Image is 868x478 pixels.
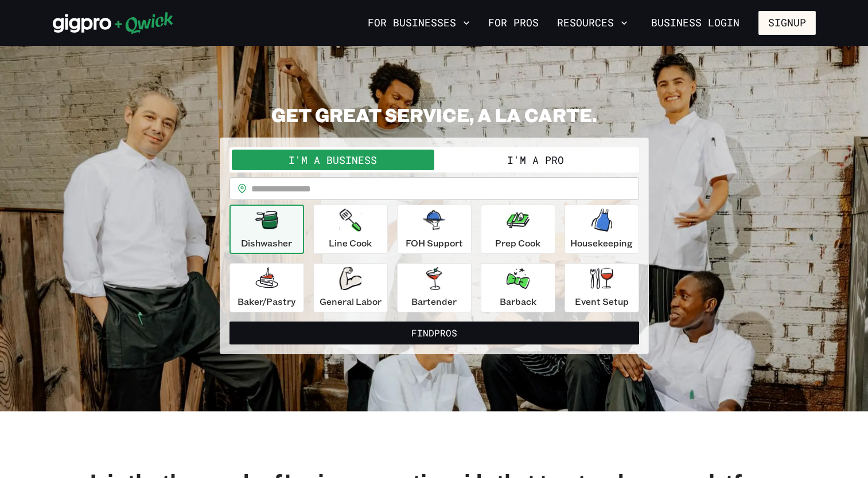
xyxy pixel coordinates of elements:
[329,236,372,250] p: Line Cook
[238,295,295,308] p: Baker/Pastry
[220,103,649,126] h2: GET GREAT SERVICE, A LA CARTE.
[406,236,463,250] p: FOH Support
[229,322,639,344] button: FindPros
[495,236,540,250] p: Prep Cook
[481,205,555,254] button: Prep Cook
[565,205,639,254] button: Housekeeping
[484,13,543,33] a: For Pros
[397,205,472,254] button: FOH Support
[229,263,304,312] button: Baker/Pastry
[565,263,639,312] button: Event Setup
[229,205,304,254] button: Dishwasher
[363,13,474,33] button: For Businesses
[411,295,457,308] p: Bartender
[241,236,292,250] p: Dishwasher
[434,150,637,170] button: I'm a Pro
[320,295,382,308] p: General Labor
[641,11,749,35] a: Business Login
[552,13,632,33] button: Resources
[758,11,816,35] button: Signup
[570,236,633,250] p: Housekeeping
[500,295,536,308] p: Barback
[313,205,388,254] button: Line Cook
[232,150,434,170] button: I'm a Business
[481,263,555,312] button: Barback
[397,263,472,312] button: Bartender
[313,263,388,312] button: General Labor
[575,295,629,308] p: Event Setup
